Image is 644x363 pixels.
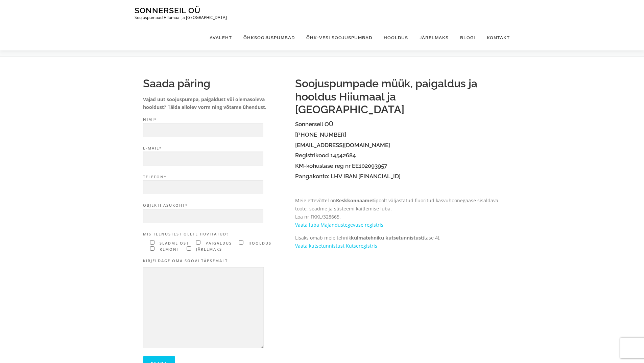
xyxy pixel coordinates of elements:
strong: Vajad uut soojuspumpa, paigaldust või olemasoleva hooldust? Täida allolev vorm ning võtame ühendust. [143,96,266,111]
a: Õhksoojuspumbad [238,25,301,50]
h2: Soojuspumpade müük, paigaldus ja hooldus Hiiumaal ja [GEOGRAPHIC_DATA] [295,77,501,116]
p: Lisaks omab meie tehnik (tase 4). [295,234,501,250]
p: Soojuspumbad Hiiumaal ja [GEOGRAPHIC_DATA] [135,15,227,20]
a: Kontakt [481,25,510,50]
a: Sonnerseil OÜ [135,6,200,15]
h2: Saada päring [143,77,288,90]
h4: [PHONE_NUMBER] [295,132,501,138]
strong: Keskkonnaameti [336,197,376,204]
input: Nimi* [143,123,263,137]
span: järelmaks [194,247,222,252]
a: Vaata luba Majandustegevuse registris [295,222,383,228]
label: Kirjeldage oma soovi täpsemalt [143,258,288,264]
strong: külmatehniku kutsetunnistust [351,234,423,241]
a: Järelmaks [414,25,454,50]
span: remont [158,247,180,252]
label: E-mail* [143,145,288,166]
a: [EMAIL_ADDRESS][DOMAIN_NAME] [295,142,390,149]
h4: Registrikood 14542684 [295,152,501,159]
label: Telefon* [143,174,288,195]
a: Avaleht [204,25,238,50]
p: Meie ettevõttel on poolt väljastatud fluoritud kasvuhoonegaase sisaldava toote, seadme ja süsteem... [295,197,501,229]
a: Hooldus [378,25,414,50]
h4: Sonnerseil OÜ [295,121,501,128]
label: Mis teenustest olete huvitatud? [143,231,288,237]
label: Objekti asukoht* [143,202,288,223]
span: paigaldus [204,241,232,246]
a: Vaata kutsetunnistust Kutseregistris [295,243,377,249]
input: Telefon* [143,180,263,195]
h4: Pangakonto: LHV IBAN [FINANCIAL_ID] [295,173,501,180]
label: Nimi* [143,116,288,137]
span: seadme ost [158,241,189,246]
a: Blogi [454,25,481,50]
a: Õhk-vesi soojuspumbad [301,25,378,50]
h4: KM-kohuslase reg nr EE102093957 [295,163,501,169]
input: Objekti asukoht* [143,209,263,223]
input: E-mail* [143,152,263,166]
span: hooldus [247,241,271,246]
